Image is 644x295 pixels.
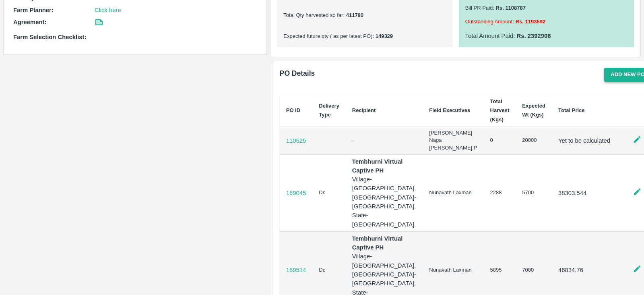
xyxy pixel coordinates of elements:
b: Field Executives [429,107,470,113]
b: Tembhurni Virtual Captive PH [352,235,403,251]
p: 46834.76 [558,266,616,274]
p: - [352,136,416,145]
p: Yet to be calculated [558,136,616,145]
p: Village-[GEOGRAPHIC_DATA], [GEOGRAPHIC_DATA]-[GEOGRAPHIC_DATA], State-[GEOGRAPHIC_DATA]. [352,175,416,229]
b: Agreement: [13,19,46,25]
h6: PO Details [280,68,315,82]
a: 110525 [286,136,306,145]
p: Total Amount Paid : [465,31,627,40]
b: Farm Selection Checklist: [13,34,86,40]
b: Delivery Type [319,103,339,118]
b: Total Harvest (Kgs) [490,98,510,123]
p: Outstanding Amount : [465,18,627,26]
td: 20000 [516,127,552,154]
b: PO ID [286,107,300,113]
td: 5700 [516,154,552,231]
b: Rs. 2392908 [515,33,551,39]
td: [PERSON_NAME] Naga [PERSON_NAME].P [423,127,483,154]
b: Recipient [352,107,376,113]
b: 149329 [374,33,393,39]
a: 169045 [286,189,306,197]
p: Bill PR Paid : [465,4,627,12]
b: Total Price [558,107,585,113]
p: Total Qty harvested so far : [283,12,446,19]
b: Tembhurni Virtual Captive PH [352,158,403,174]
p: 38303.544 [558,189,616,197]
td: Nunavath Laxman [423,154,483,231]
b: Rs. 1193592 [514,19,545,25]
td: Dc [312,154,346,231]
td: 0 [484,127,516,154]
p: Expected future qty ( as per latest PO) : [283,33,446,40]
a: Click here [95,7,121,13]
b: Farm Planner: [13,7,54,13]
b: Rs. 1108787 [494,5,526,11]
b: Expected Wt (Kgs) [522,103,545,118]
a: 169514 [286,266,306,274]
td: 2288 [484,154,516,231]
b: 411780 [345,12,363,18]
